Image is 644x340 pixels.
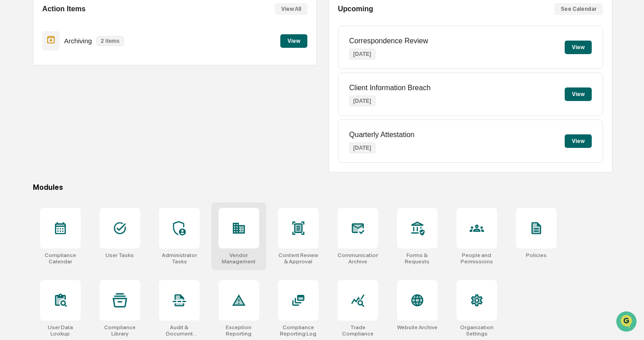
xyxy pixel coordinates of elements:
[457,324,497,337] div: Organization Settings
[75,123,78,130] span: •
[349,131,415,139] p: Quarterly Attestation
[40,252,81,265] div: Compliance Calendar
[9,19,164,33] p: How can we help?
[64,37,92,45] p: Archiving
[90,199,109,206] span: Pylon
[100,324,140,337] div: Compliance Library
[349,96,375,106] p: [DATE]
[219,252,259,265] div: Vendor Management
[5,174,60,190] a: 🔎Data Lookup
[105,252,134,258] div: User Tasks
[397,252,438,265] div: Forms & Requests
[280,36,307,45] a: View
[526,252,547,258] div: Policies
[33,183,612,192] div: Modules
[9,100,60,107] div: Past conversations
[80,123,98,130] span: [DATE]
[40,324,81,337] div: User Data Lookup
[565,134,592,148] button: View
[18,123,25,130] img: 1746055101610-c473b297-6a78-478c-a979-82029cc54cd1
[159,252,200,265] div: Administrator Tasks
[159,324,200,337] div: Audit & Document Logs
[565,87,592,101] button: View
[615,310,639,335] iframe: Open customer support
[349,84,431,92] p: Client Information Breach
[338,5,373,13] h2: Upcoming
[9,69,25,85] img: 1746055101610-c473b297-6a78-478c-a979-82029cc54cd1
[338,324,378,337] div: Trade Compliance
[74,160,112,169] span: Attestations
[275,3,307,15] button: View All
[457,252,497,265] div: People and Permissions
[349,37,428,45] p: Correspondence Review
[140,98,164,109] button: See all
[96,36,124,46] p: 2 items
[565,41,592,54] button: View
[554,3,603,15] button: See Calendar
[31,78,114,85] div: We're available if you need us!
[18,177,57,186] span: Data Lookup
[9,114,23,129] img: Cameron Burns
[278,252,319,265] div: Content Review & Approval
[64,199,109,206] a: Powered byPylon
[28,123,73,130] span: [PERSON_NAME]
[65,161,73,168] div: 🗄️
[338,252,378,265] div: Communications Archive
[18,160,58,169] span: Preclearance
[42,5,86,13] h2: Action Items
[62,156,115,173] a: 🗄️Attestations
[153,72,164,83] button: Start new chat
[397,324,438,331] div: Website Archive
[5,156,62,173] a: 🖐️Preclearance
[9,161,16,168] div: 🖐️
[349,142,375,153] p: [DATE]
[280,34,307,48] button: View
[219,324,259,337] div: Exception Reporting
[349,49,375,60] p: [DATE]
[278,324,319,337] div: Compliance Reporting Log
[31,69,148,78] div: Start new chat
[9,178,16,185] div: 🔎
